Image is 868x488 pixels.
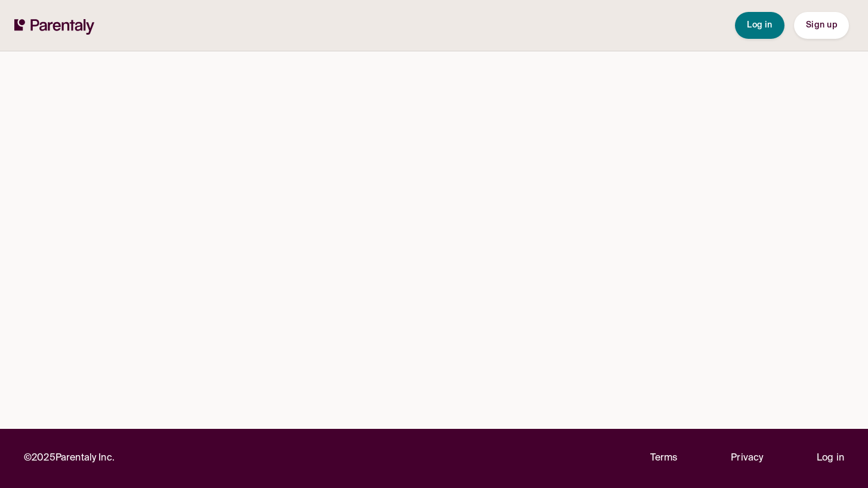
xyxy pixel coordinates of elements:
a: Log in [817,450,844,466]
span: Sign up [806,21,837,29]
span: Log in [747,21,773,29]
button: Log in [735,12,784,39]
button: Sign up [794,12,849,39]
a: Terms [650,450,678,466]
a: Privacy [731,450,763,466]
p: © 2025 Parentaly Inc. [24,450,115,466]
